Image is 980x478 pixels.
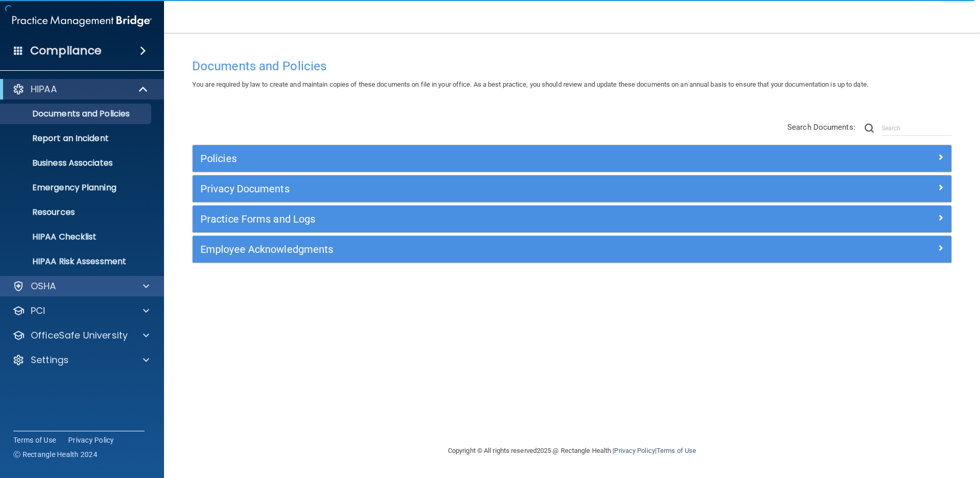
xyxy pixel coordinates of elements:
p: Resources [7,207,147,217]
a: Settings [12,354,149,366]
span: You are required by law to create and maintain copies of these documents on file in your office. ... [192,81,868,88]
p: Documents and Policies [7,109,147,119]
a: PCI [12,305,149,317]
p: HIPAA Checklist [7,232,147,242]
p: HIPAA Risk Assessment [7,256,147,267]
h4: Compliance [30,44,101,58]
p: OfficeSafe University [31,329,128,342]
p: Business Associates [7,158,147,168]
a: Terms of Use [13,435,56,445]
p: PCI [31,305,45,317]
h5: Employee Acknowledgments [200,244,754,255]
span: Ⓒ Rectangle Health 2024 [13,449,97,460]
h5: Privacy Documents [200,183,754,194]
h4: Documents and Policies [192,59,952,73]
a: Privacy Policy [614,447,655,454]
a: Terms of Use [657,447,696,454]
a: OfficeSafe University [12,329,149,342]
a: OSHA [12,280,149,292]
p: OSHA [31,280,56,292]
a: Privacy Policy [68,435,114,445]
a: Practice Forms and Logs [200,211,944,227]
a: Privacy Documents [200,181,944,197]
a: Employee Acknowledgments [200,241,944,257]
span: Search Documents: [787,123,855,132]
h5: Practice Forms and Logs [200,213,754,225]
p: HIPAA [31,83,57,95]
a: Policies [200,150,944,167]
p: Emergency Planning [7,183,147,193]
img: ic-search.3b580494.png [865,124,874,133]
input: Search [882,121,952,136]
img: PMB logo [12,11,152,31]
a: HIPAA [12,83,149,95]
p: Report an Incident [7,133,147,144]
p: Settings [31,354,69,366]
h5: Policies [200,153,754,164]
div: Copyright © All rights reserved 2025 @ Rectangle Health | | [385,434,759,467]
